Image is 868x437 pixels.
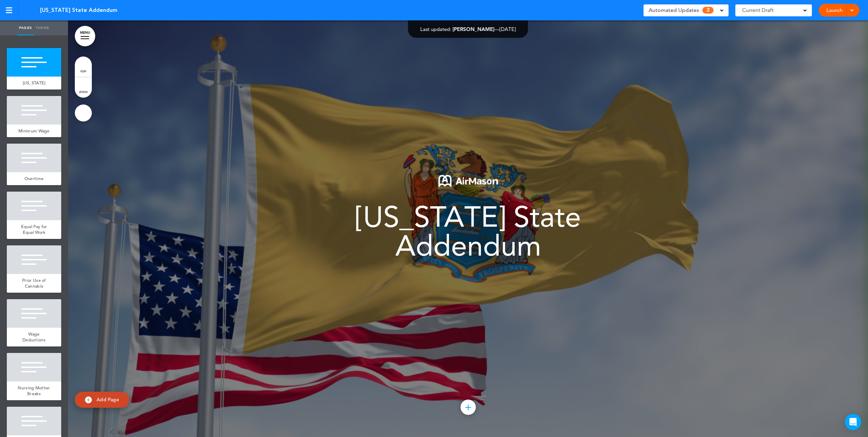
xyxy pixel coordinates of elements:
span: 2 [702,7,714,14]
div: Open Intercom Messenger [845,414,861,430]
span: Overtime [24,176,44,181]
a: Prior Use of Cannabis [7,274,61,293]
img: 1722553576973-Airmason_logo_White.png [438,175,498,187]
a: Theme [34,20,51,35]
a: Nursing Mother Breaks [7,382,61,400]
span: Wage Deductions [22,331,46,343]
a: Add Page [75,392,129,408]
span: Last updated: [420,26,451,32]
a: Minimum Wage [7,125,61,137]
span: [PERSON_NAME] [453,26,495,32]
span: [US_STATE] State Addendum [40,6,117,14]
span: [DATE] [500,26,516,32]
a: Launch [824,4,845,17]
span: Minimum Wage [18,128,50,134]
span: Equal Pay for Equal Work [21,224,47,236]
img: add.svg [85,396,92,403]
span: Prior Use of Cannabis [22,277,46,289]
a: Equal Pay for Equal Work [7,220,61,239]
span: delete [79,90,88,94]
span: [US_STATE] [23,80,46,86]
span: style [80,69,86,73]
span: Add Page [97,396,119,403]
a: [US_STATE] [7,77,61,90]
a: Wage Deductions [7,328,61,346]
span: Current Draft [742,5,773,15]
div: — [420,27,516,32]
span: Nursing Mother Breaks [18,385,50,397]
a: Overtime [7,172,61,185]
a: delete [75,77,92,98]
a: Pages [17,20,34,35]
a: MENU [75,26,95,46]
a: style [75,56,92,77]
span: [US_STATE] State Addendum [355,200,581,263]
span: Automated Updates [649,5,699,15]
